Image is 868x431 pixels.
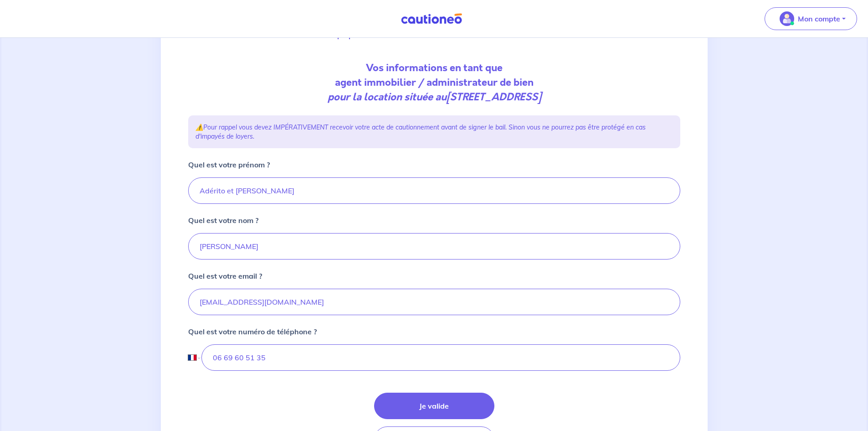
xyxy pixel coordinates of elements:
[188,61,680,104] p: Vos informations en tant que agent immobilier / administrateur de bien
[188,326,317,337] p: Quel est votre numéro de téléphone ?
[195,123,673,141] p: ⚠️
[188,233,680,260] input: Duteuil
[397,13,466,25] img: Cautioneo
[447,90,541,104] strong: [STREET_ADDRESS]
[765,7,857,30] button: illu_account_valid_menu.svgMon compte
[328,90,541,104] em: pour la location située au
[195,21,214,39] label: Informations location
[188,177,680,204] input: Daniel
[798,13,840,24] p: Mon compte
[195,123,646,140] em: Pour rappel vous devez IMPÉRATIVEMENT recevoir votre acte de cautionnement avant de signer le bai...
[655,21,673,39] label: Validation finale
[374,393,494,419] button: Je valide
[188,289,680,315] input: email.placeholder
[188,215,258,226] p: Quel est votre nom ?
[780,11,794,26] img: illu_account_valid_menu.svg
[188,270,262,281] p: Quel est votre email ?
[201,344,680,371] input: 06 90 67 45 34
[502,21,520,39] label: Informations bail
[188,159,270,170] p: Quel est votre prénom ?
[349,21,367,39] label: Informations propriétaire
